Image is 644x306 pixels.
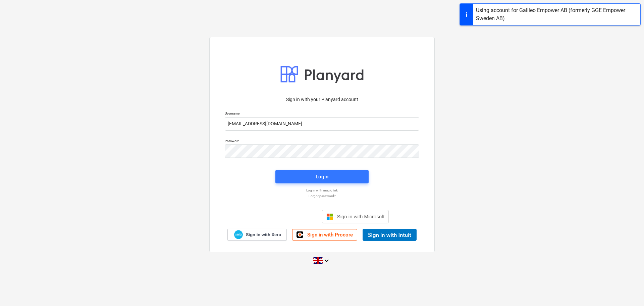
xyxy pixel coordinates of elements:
[337,214,385,219] span: Sign in with Microsoft
[252,209,320,224] iframe: Sign in with Google Button
[275,170,369,183] button: Login
[307,232,353,238] span: Sign in with Procore
[225,139,419,144] p: Password
[221,188,423,192] a: Log in with magic link
[323,257,331,265] i: keyboard_arrow_down
[292,229,357,241] a: Sign in with Procore
[234,230,243,239] img: Xero logo
[225,117,419,131] input: Username
[221,194,423,198] a: Forgot password?
[225,111,419,117] p: Username
[227,229,287,241] a: Sign in with Xero
[225,96,419,103] p: Sign in with your Planyard account
[326,213,333,220] img: Microsoft logo
[476,6,638,23] div: Using account for Galileo Empower AB (formerly GGE Empower Sweden AB)
[316,172,328,181] div: Login
[246,232,281,238] span: Sign in with Xero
